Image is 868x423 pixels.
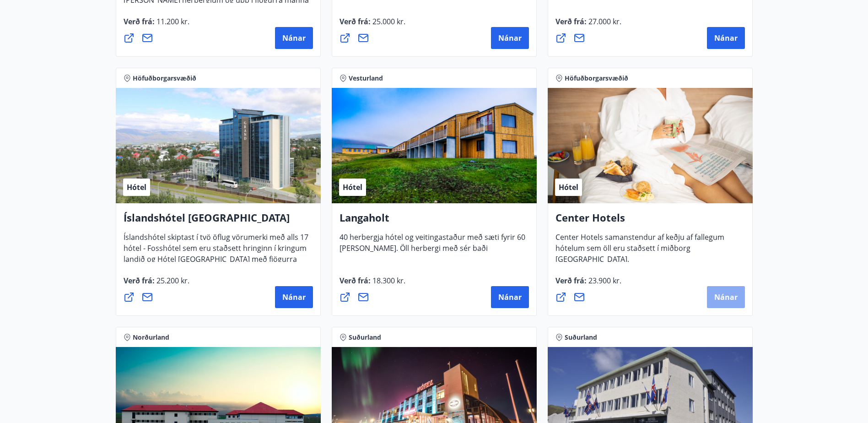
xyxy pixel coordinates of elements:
span: Center Hotels samanstendur af keðju af fallegum hótelum sem öll eru staðsett í miðborg [GEOGRAPHI... [555,232,724,271]
span: Höfuðborgarsvæðið [133,74,196,83]
button: Nánar [707,286,745,308]
span: Nánar [498,292,522,302]
span: Suðurland [349,333,381,342]
h4: Center Hotels [555,211,745,232]
span: Suðurland [565,333,597,342]
button: Nánar [491,27,529,49]
span: Verð frá : [124,276,189,293]
span: Hótel [559,182,578,192]
span: Verð frá : [555,276,621,293]
span: Verð frá : [340,16,405,34]
button: Nánar [275,27,313,49]
span: 25.200 kr. [155,276,189,286]
span: Íslandshótel skiptast í tvö öflug vörumerki með alls 17 hótel - Fosshótel sem eru staðsett hringi... [124,232,308,282]
span: 40 herbergja hótel og veitingastaður með sæti fyrir 60 [PERSON_NAME]. Öll herbergi með sér baði [340,232,525,260]
h4: Langaholt [340,211,529,232]
span: 25.000 kr. [371,16,405,27]
span: 18.300 kr. [371,276,405,286]
span: Nánar [714,292,738,302]
span: Hótel [343,182,362,192]
span: 11.200 kr. [155,16,189,27]
button: Nánar [707,27,745,49]
span: Nánar [282,292,306,302]
span: 23.900 kr. [587,276,621,286]
span: Verð frá : [340,276,405,293]
span: Verð frá : [124,16,189,34]
button: Nánar [275,286,313,308]
span: 27.000 kr. [587,16,621,27]
span: Nánar [282,33,306,43]
span: Nánar [498,33,522,43]
button: Nánar [491,286,529,308]
span: Nánar [714,33,738,43]
h4: Íslandshótel [GEOGRAPHIC_DATA] [124,211,313,232]
span: Hótel [127,182,146,192]
span: Höfuðborgarsvæðið [565,74,628,83]
span: Verð frá : [555,16,621,34]
span: Vesturland [349,74,383,83]
span: Norðurland [133,333,169,342]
